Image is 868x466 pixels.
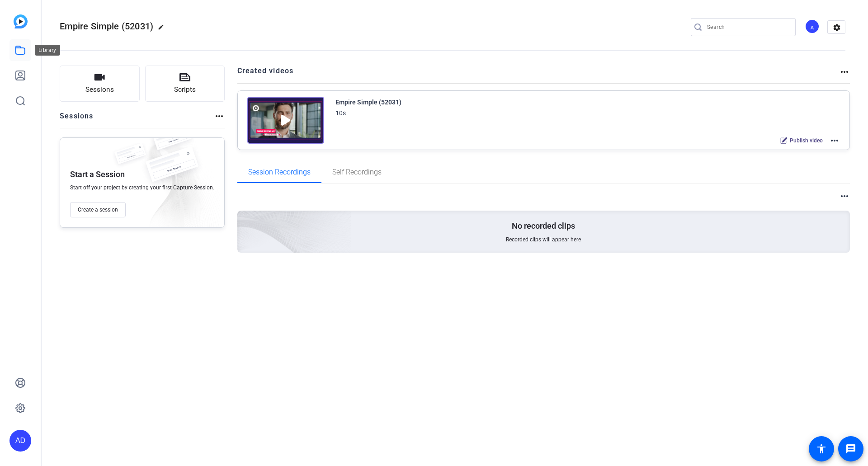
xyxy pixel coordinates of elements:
[35,45,60,56] div: Library
[70,184,214,191] span: Start off your project by creating your first Capture Session.
[335,108,346,118] div: 10s
[839,191,850,202] mat-icon: more_horiz
[60,21,153,32] span: Empire Simple (52031)
[707,22,788,33] input: Search
[237,66,840,83] h2: Created videos
[78,206,118,213] span: Create a session
[70,202,126,217] button: Create a session
[247,97,324,144] img: Creator Project Thumbnail
[335,97,401,108] div: Empire Simple (52031)
[506,236,581,243] span: Recorded clips will appear here
[805,19,820,34] div: A
[174,85,196,95] span: Scripts
[790,137,823,144] span: Publish video
[147,124,197,157] img: fake-session.png
[158,24,169,35] mat-icon: edit
[60,111,94,128] h2: Sessions
[70,169,125,180] p: Start a Session
[132,135,220,232] img: embarkstudio-empty-session.png
[512,221,575,231] p: No recorded clips
[110,143,151,170] img: fake-session.png
[60,66,140,102] button: Sessions
[828,21,846,34] mat-icon: settings
[816,443,827,454] mat-icon: accessibility
[829,135,840,146] mat-icon: more_horiz
[214,111,225,122] mat-icon: more_horiz
[332,169,382,176] span: Self Recordings
[839,66,850,77] mat-icon: more_horiz
[14,14,28,28] img: blue-gradient.svg
[85,85,114,95] span: Sessions
[145,66,225,102] button: Scripts
[138,147,206,192] img: fake-session.png
[248,169,311,176] span: Session Recordings
[9,430,31,452] div: AD
[805,19,821,35] ngx-avatar: Ashley DiFusco
[136,122,352,318] img: embarkstudio-empty-session.png
[845,443,856,454] mat-icon: message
